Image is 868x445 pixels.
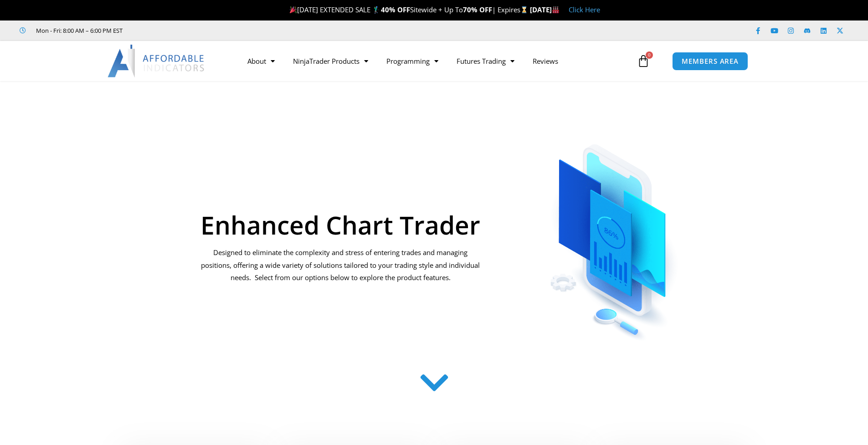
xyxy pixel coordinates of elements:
nav: Menu [238,51,635,72]
p: Designed to eliminate the complexity and stress of entering trades and managing positions, offeri... [200,246,481,285]
a: MEMBERS AREA [672,52,748,71]
a: Programming [377,51,447,72]
img: ⌛ [521,6,528,13]
img: 🎉 [290,6,297,13]
a: Click Here [569,5,600,14]
strong: 70% OFF [463,5,492,14]
a: NinjaTrader Products [284,51,377,72]
a: 0 [623,48,663,74]
a: Futures Trading [447,51,524,72]
span: Mon - Fri: 8:00 AM – 6:00 PM EST [34,25,123,36]
img: LogoAI | Affordable Indicators – NinjaTrader [108,45,205,77]
img: ChartTrader | Affordable Indicators – NinjaTrader [520,122,707,344]
strong: 40% OFF [381,5,410,14]
a: Reviews [524,51,567,72]
h1: Enhanced Chart Trader [200,212,481,237]
strong: [DATE] [530,5,560,14]
iframe: Customer reviews powered by Trustpilot [135,26,272,35]
span: [DATE] EXTENDED SALE 🏌️‍♂️ Sitewide + Up To | Expires [288,5,530,14]
a: About [238,51,284,72]
span: 0 [646,51,653,59]
span: MEMBERS AREA [682,58,739,65]
img: 🏭 [552,6,559,13]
